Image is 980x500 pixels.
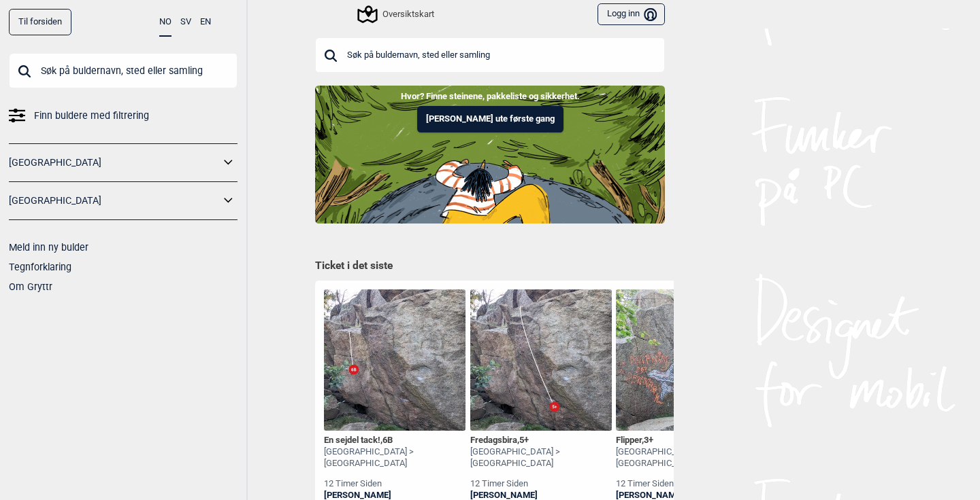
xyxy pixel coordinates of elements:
button: SV [180,9,191,35]
span: 6B [382,435,393,445]
div: Flipper , [616,435,757,446]
a: [GEOGRAPHIC_DATA] [9,191,220,211]
div: Fredagsbira , [470,435,612,446]
button: [PERSON_NAME] ute første gang [417,106,563,132]
a: Tegnforklaring [9,262,71,272]
input: Søk på buldernavn, sted eller samling [9,53,238,88]
span: 5+ [519,435,529,445]
a: [GEOGRAPHIC_DATA] [9,153,220,173]
img: Indoor to outdoor [315,86,665,223]
a: Finn buldere med filtrering [9,106,238,126]
a: Om Gryttr [9,281,52,292]
button: EN [200,9,211,35]
div: En sejdel tack! , [324,435,465,446]
button: Logg inn [598,3,665,26]
div: 12 timer siden [616,478,757,490]
span: 3+ [644,435,653,445]
div: 12 timer siden [470,478,612,490]
div: Oversiktskart [359,6,434,22]
div: 12 timer siden [324,478,465,490]
img: Flipper [616,289,757,431]
button: NO [159,9,171,37]
img: En sejdel tack [324,289,465,431]
a: Til forsiden [9,9,71,35]
h1: Ticket i det siste [315,259,665,274]
span: Finn buldere med filtrering [34,106,149,126]
div: [GEOGRAPHIC_DATA] > [GEOGRAPHIC_DATA] [616,446,757,469]
input: Søk på buldernavn, sted eller samling [315,37,665,73]
div: [GEOGRAPHIC_DATA] > [GEOGRAPHIC_DATA] [470,446,612,469]
a: Meld inn ny bulder [9,242,88,253]
p: Hvor? Finne steinene, pakkeliste og sikkerhet. [10,90,970,103]
div: [GEOGRAPHIC_DATA] > [GEOGRAPHIC_DATA] [324,446,465,469]
img: Fredagsbira [470,289,612,431]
